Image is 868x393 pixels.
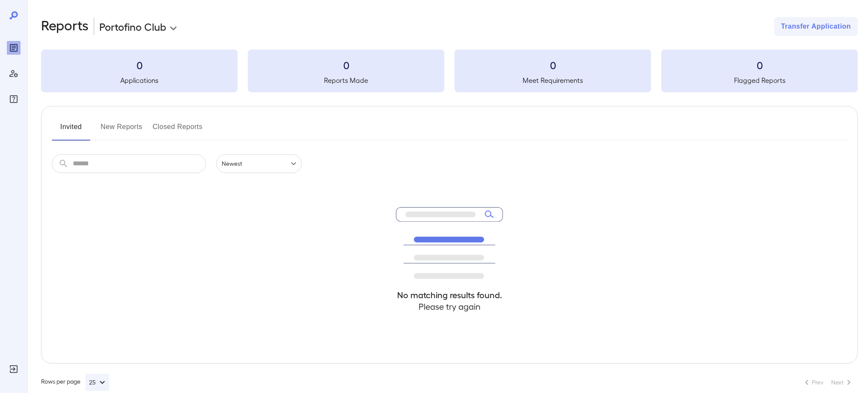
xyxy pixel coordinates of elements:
h5: Meet Requirements [455,75,651,85]
button: Closed Reports [153,120,203,141]
nav: pagination navigation [798,375,858,389]
div: Newest [216,154,302,173]
h5: Applications [41,75,238,85]
summary: 0Applications0Reports Made0Meet Requirements0Flagged Reports [41,50,858,92]
h4: Please try again [396,301,503,312]
h3: 0 [248,58,444,72]
h3: 0 [661,58,858,72]
h5: Flagged Reports [661,75,858,85]
div: Manage Users [7,67,21,80]
div: Rows per page [41,374,109,391]
h3: 0 [41,58,238,72]
div: FAQ [7,92,21,106]
h5: Reports Made [248,75,444,85]
h4: No matching results found. [396,289,503,301]
div: Reports [7,41,21,55]
h3: 0 [455,58,651,72]
p: Portofino Club [99,20,166,33]
button: Invited [52,120,90,141]
button: Transfer Application [774,17,858,36]
button: New Reports [101,120,143,141]
div: Log Out [7,362,21,376]
button: 25 [86,374,109,391]
h2: Reports [41,17,89,36]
